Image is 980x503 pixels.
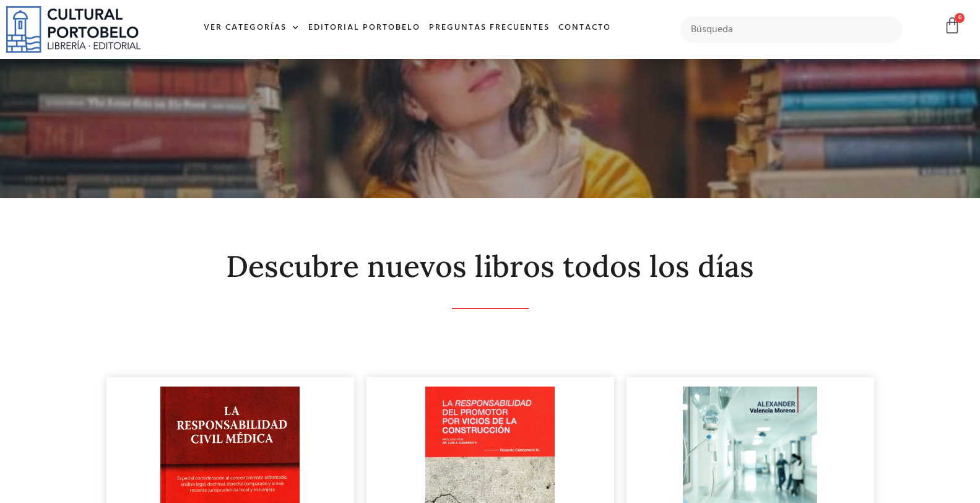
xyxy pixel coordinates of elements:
h2: Descubre nuevos libros todos los días [106,250,874,283]
span: 0 [955,13,965,23]
input: Búsqueda [680,17,902,43]
a: Editorial Portobelo [304,15,425,42]
a: Contacto [554,15,615,42]
a: 0 [943,17,961,35]
a: Preguntas frecuentes [425,15,554,42]
a: Ver Categorías [199,15,304,42]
